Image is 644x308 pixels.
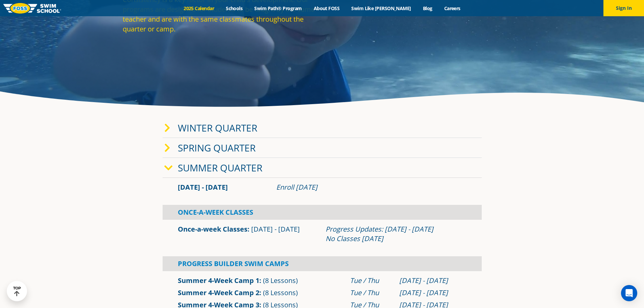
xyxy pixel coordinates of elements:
[220,5,248,11] a: Schools
[178,141,256,154] a: Spring Quarter
[178,288,259,297] a: Summer 4-Week Camp 2
[399,288,467,298] div: [DATE] - [DATE]
[178,224,247,234] a: Once-a-week Classes
[3,3,61,14] img: FOSS Swim School Logo
[399,276,467,285] div: [DATE] - [DATE]
[417,5,438,11] a: Blog
[178,5,220,11] a: 2025 Calendar
[263,288,298,297] span: (8 Lessons)
[438,5,466,11] a: Careers
[178,161,262,174] a: Summer Quarter
[248,5,308,11] a: Swim Path® Program
[178,183,228,192] span: [DATE] - [DATE]
[350,288,392,298] div: Tue / Thu
[350,276,392,285] div: Tue / Thu
[621,285,637,301] div: Open Intercom Messenger
[263,276,298,285] span: (8 Lessons)
[13,286,21,297] div: TOP
[345,5,417,11] a: Swim Like [PERSON_NAME]
[178,121,257,134] a: Winter Quarter
[163,205,482,220] div: Once-A-Week Classes
[251,224,300,234] span: [DATE] - [DATE]
[163,256,482,271] div: Progress Builder Swim Camps
[178,276,259,285] a: Summer 4-Week Camp 1
[308,5,345,11] a: About FOSS
[326,224,467,243] div: Progress Updates: [DATE] - [DATE] No Classes [DATE]
[276,183,467,192] div: Enroll [DATE]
